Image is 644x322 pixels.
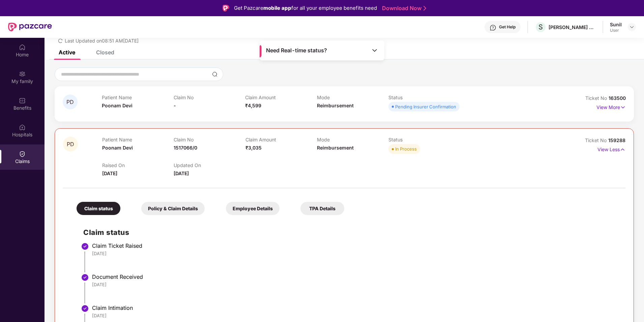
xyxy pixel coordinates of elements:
p: Updated On [174,162,245,168]
img: svg+xml;base64,PHN2ZyBpZD0iU2VhcmNoLTMyeDMyIiB4bWxucz0iaHR0cDovL3d3dy53My5vcmcvMjAwMC9zdmciIHdpZH... [212,72,217,77]
span: [DATE] [102,170,117,176]
p: View Less [597,144,625,153]
div: TPA Details [300,202,344,215]
div: Get Pazcare for all your employee benefits need [234,4,377,12]
div: Closed [96,49,114,56]
div: [DATE] [92,313,619,319]
div: Get Help [499,24,516,30]
div: Claim status [77,202,120,215]
div: Claim Intimation [92,304,619,311]
div: [DATE] [92,281,619,288]
p: Claim Amount [245,137,317,142]
p: Status [388,95,460,100]
img: svg+xml;base64,PHN2ZyBpZD0iSGVscC0zMngzMiIgeG1sbnM9Imh0dHA6Ly93d3cudzMub3JnLzIwMDAvc3ZnIiB3aWR0aD... [490,24,496,31]
p: Status [388,137,460,142]
span: 163500 [609,95,626,101]
img: svg+xml;base64,PHN2ZyBpZD0iU3RlcC1Eb25lLTMyeDMyIiB4bWxucz0iaHR0cDovL3d3dy53My5vcmcvMjAwMC9zdmciIH... [81,242,89,250]
img: svg+xml;base64,PHN2ZyBpZD0iU3RlcC1Eb25lLTMyeDMyIiB4bWxucz0iaHR0cDovL3d3dy53My5vcmcvMjAwMC9zdmciIH... [81,304,89,313]
span: Ticket No [585,137,608,143]
img: svg+xml;base64,PHN2ZyBpZD0iSG9tZSIgeG1sbnM9Imh0dHA6Ly93d3cudzMub3JnLzIwMDAvc3ZnIiB3aWR0aD0iMjAiIG... [19,44,26,51]
span: Poonam Devi [102,103,133,108]
div: [DATE] [92,250,619,257]
span: Need Real-time status? [266,47,327,54]
p: Mode [317,95,389,100]
p: Mode [317,137,388,142]
p: Claim No [174,137,245,142]
h2: Claim status [83,227,619,238]
img: Logo [223,5,229,11]
strong: mobile app [263,5,291,11]
span: PD [67,141,74,147]
a: Download Now [382,5,424,12]
img: svg+xml;base64,PHN2ZyBpZD0iQ2xhaW0iIHhtbG5zPSJodHRwOi8vd3d3LnczLm9yZy8yMDAwL3N2ZyIgd2lkdGg9IjIwIi... [19,151,26,157]
div: Policy & Claim Details [141,202,205,215]
p: Patient Name [102,95,174,100]
p: Raised On [102,162,174,168]
span: Last Updated on 08:51 AM[DATE] [65,38,139,44]
span: Reimbursement [317,103,354,108]
span: S [538,23,543,31]
div: In Process [395,145,417,152]
img: svg+xml;base64,PHN2ZyBpZD0iU3RlcC1Eb25lLTMyeDMyIiB4bWxucz0iaHR0cDovL3d3dy53My5vcmcvMjAwMC9zdmciIH... [81,273,89,281]
img: svg+xml;base64,PHN2ZyBpZD0iSG9zcGl0YWxzIiB4bWxucz0iaHR0cDovL3d3dy53My5vcmcvMjAwMC9zdmciIHdpZHRoPS... [19,124,26,131]
div: Pending Insurer Confirmation [395,103,456,110]
img: New Pazcare Logo [8,23,52,31]
span: Poonam Devi [102,145,133,151]
img: Toggle Icon [371,47,378,54]
span: ₹4,599 [245,103,261,108]
img: svg+xml;base64,PHN2ZyB4bWxucz0iaHR0cDovL3d3dy53My5vcmcvMjAwMC9zdmciIHdpZHRoPSIxNyIgaGVpZ2h0PSIxNy... [620,104,626,111]
div: Sunil [610,21,622,28]
p: View More [596,102,626,111]
img: svg+xml;base64,PHN2ZyB3aWR0aD0iMjAiIGhlaWdodD0iMjAiIHZpZXdCb3g9IjAgMCAyMCAyMCIgZmlsbD0ibm9uZSIgeG... [19,71,26,77]
p: Claim Amount [245,95,317,100]
span: Ticket No [585,95,609,101]
span: - [174,103,176,108]
span: redo [58,38,63,44]
div: Active [59,49,75,56]
img: svg+xml;base64,PHN2ZyBpZD0iRHJvcGRvd24tMzJ4MzIiIHhtbG5zPSJodHRwOi8vd3d3LnczLm9yZy8yMDAwL3N2ZyIgd2... [629,24,635,30]
p: Patient Name [102,137,174,142]
span: PD [66,99,74,105]
img: svg+xml;base64,PHN2ZyB4bWxucz0iaHR0cDovL3d3dy53My5vcmcvMjAwMC9zdmciIHdpZHRoPSIxNyIgaGVpZ2h0PSIxNy... [620,146,625,153]
span: 159288 [608,137,625,143]
span: 1517066/0 [174,145,197,151]
span: ₹3,035 [245,145,262,151]
img: svg+xml;base64,PHN2ZyBpZD0iQmVuZWZpdHMiIHhtbG5zPSJodHRwOi8vd3d3LnczLm9yZy8yMDAwL3N2ZyIgd2lkdGg9Ij... [19,97,26,104]
div: User [610,28,622,33]
div: [PERSON_NAME] CONSULTANTS P LTD [549,24,596,30]
div: Document Received [92,273,619,280]
span: Reimbursement [317,145,354,151]
img: Stroke [423,5,426,12]
div: Employee Details [226,202,280,215]
span: [DATE] [174,170,189,176]
div: Claim Ticket Raised [92,242,619,249]
p: Claim No [174,95,245,100]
